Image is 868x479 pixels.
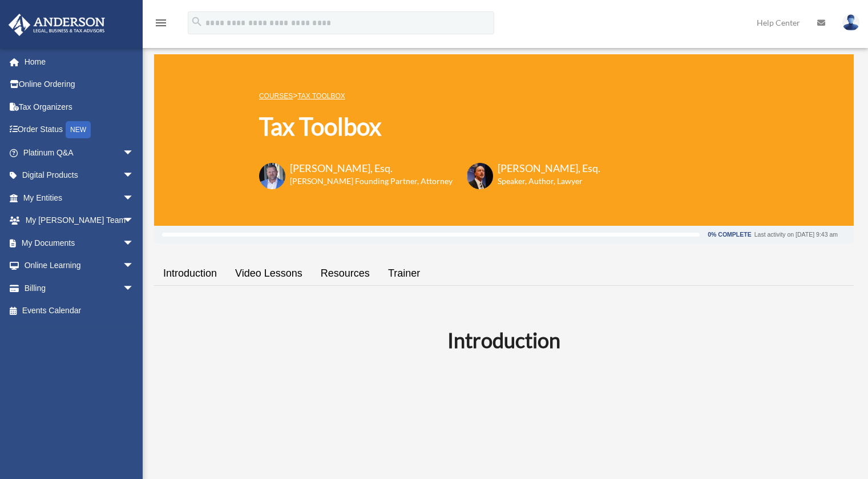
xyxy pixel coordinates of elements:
img: Toby-circle-head.png [259,163,285,189]
h6: [PERSON_NAME] Founding Partner, Attorney [290,175,453,187]
h6: Speaker, Author, Lawyer [498,175,586,187]
span: arrow_drop_down [123,277,146,300]
a: Order StatusNEW [8,118,151,142]
a: Online Ordering [8,73,151,96]
a: Online Learningarrow_drop_down [8,254,151,277]
a: menu [154,20,168,30]
a: My Entitiesarrow_drop_down [8,186,151,209]
span: arrow_drop_down [123,254,146,278]
a: Billingarrow_drop_down [8,277,151,300]
a: Digital Productsarrow_drop_down [8,164,151,187]
h3: [PERSON_NAME], Esq. [290,161,453,175]
i: search [191,15,203,28]
h2: Introduction [161,326,847,354]
a: My Documentsarrow_drop_down [8,231,151,254]
a: Home [8,50,151,73]
h3: [PERSON_NAME], Esq. [498,161,600,175]
i: menu [154,16,168,30]
a: Trainer [379,257,429,290]
img: Anderson Advisors Platinum Portal [5,14,108,36]
a: Tax Organizers [8,95,151,118]
div: 0% Complete [708,231,751,238]
a: Video Lessons [226,257,312,290]
a: Resources [312,257,379,290]
a: Events Calendar [8,300,151,322]
span: arrow_drop_down [123,209,146,233]
span: arrow_drop_down [123,231,146,255]
span: arrow_drop_down [123,186,146,210]
h1: Tax Toolbox [259,110,600,143]
a: COURSES [259,92,293,100]
a: Platinum Q&Aarrow_drop_down [8,141,151,164]
span: arrow_drop_down [123,141,146,165]
a: My [PERSON_NAME] Teamarrow_drop_down [8,209,151,232]
div: Last activity on [DATE] 9:43 am [754,231,838,238]
div: NEW [66,121,91,138]
span: arrow_drop_down [123,164,146,187]
a: Tax Toolbox [297,92,345,100]
a: Introduction [154,257,226,290]
img: Scott-Estill-Headshot.png [467,163,493,189]
p: > [259,89,600,103]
